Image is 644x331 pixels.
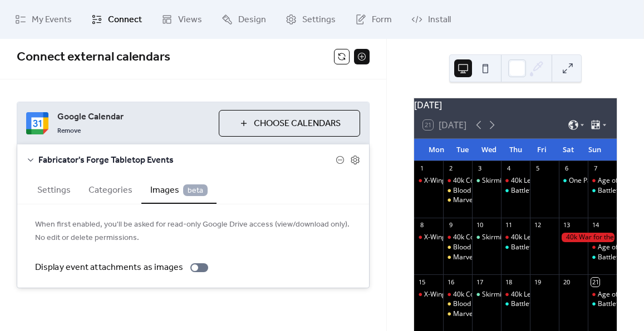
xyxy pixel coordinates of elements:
div: X-Wing [414,290,443,299]
div: Blood Bowl [453,299,488,309]
span: Images [150,184,208,197]
div: 6 [562,164,571,173]
div: 11 [504,221,513,229]
div: Wed [476,139,502,161]
div: 40k Coaching Games Night [443,176,472,185]
button: Choose Calendars [219,110,360,137]
div: 9 [446,221,455,229]
span: Form [372,13,392,27]
div: 18 [504,278,513,286]
div: Marvel Crisis Protocol [453,253,521,262]
a: Form [347,4,400,34]
div: 14 [591,221,599,229]
div: Battletech [511,186,543,195]
div: X-Wing [414,233,443,242]
div: [DATE] [414,98,617,112]
div: Sat [555,139,581,161]
span: When first enabled, you'll be asked for read-only Google Drive access (view/download only). No ed... [35,218,351,245]
div: Battletech [511,299,543,309]
div: 4 [504,164,513,173]
div: Marvel Crisis Protocol [443,253,472,262]
div: Age of Sigmar [598,176,642,185]
div: Tue [450,139,476,161]
div: Marvel Crisis Protocol [453,195,521,205]
div: Blood Bowl [453,186,488,195]
div: Battletech [501,186,530,195]
img: google [26,112,48,134]
span: Settings [302,13,336,27]
button: Categories [80,175,141,203]
div: Battletech [588,186,617,195]
div: Age of Sigmar [588,243,617,252]
a: Connect [83,4,150,34]
button: Images beta [141,175,217,204]
span: Remove [57,127,81,136]
div: 8 [417,221,426,229]
div: X-Wing [414,176,443,185]
div: 1 [417,164,426,173]
a: My Events [7,4,80,34]
div: Skirmish Games [472,233,501,242]
div: 15 [417,278,426,286]
div: 10 [475,221,484,229]
div: 3 [475,164,484,173]
span: Design [238,13,266,27]
div: Battletech [588,253,617,262]
div: 40k League [501,290,530,299]
div: Battletech [501,243,530,252]
div: Skirmish Games [482,176,533,185]
div: Skirmish Games [482,233,533,242]
a: Install [403,4,459,34]
div: X-Wing [424,176,446,185]
div: Display event attachments as images [35,261,184,274]
div: Battletech [588,299,617,309]
div: Sun [582,139,608,161]
div: Marvel Crisis Protocol [443,195,472,205]
span: Google Calendar [57,111,210,124]
div: Battletech [598,253,630,262]
div: 13 [562,221,571,229]
div: Skirmish Games [472,176,501,185]
div: Marvel Crisis Protocol [453,309,521,319]
div: Battletech [598,299,630,309]
div: 40k League [501,176,530,185]
div: Blood Bowl [443,186,472,195]
div: 40k Coaching Games Night [443,233,472,242]
span: beta [183,184,208,196]
div: Mon [423,139,449,161]
a: Design [213,4,274,34]
div: 40k Coaching Games Night [453,290,537,299]
div: 40k Coaching Games Night [453,176,537,185]
div: 16 [446,278,455,286]
div: Marvel Crisis Protocol [443,309,472,319]
div: Age of Sigmar [598,290,642,299]
span: Connect [108,13,142,27]
div: Thu [502,139,528,161]
div: Age of Sigmar [588,176,617,185]
span: Connect external calendars [17,45,170,69]
div: Fri [529,139,555,161]
div: X-Wing [424,290,446,299]
a: Views [153,4,210,34]
a: Settings [277,4,344,34]
div: 19 [533,278,542,286]
div: 40k Coaching Games Night [443,290,472,299]
div: 17 [475,278,484,286]
div: One Page Rules Tournament [559,176,588,185]
div: 40k League [511,176,547,185]
div: 40k War for the Forge '25 Grand Tournament [559,233,617,242]
div: Skirmish Games [482,290,533,299]
div: Skirmish Games [472,290,501,299]
div: Blood Bowl [453,243,488,252]
div: 20 [562,278,571,286]
button: Settings [28,175,80,203]
span: My Events [32,13,72,27]
div: Battletech [501,299,530,309]
div: 5 [533,164,542,173]
div: Age of Sigmar [598,243,642,252]
div: Age of Sigmar [588,290,617,299]
div: 2 [446,164,455,173]
div: 40k Coaching Games Night [453,233,537,242]
div: Blood Bowl [443,243,472,252]
div: Battletech [598,186,630,195]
